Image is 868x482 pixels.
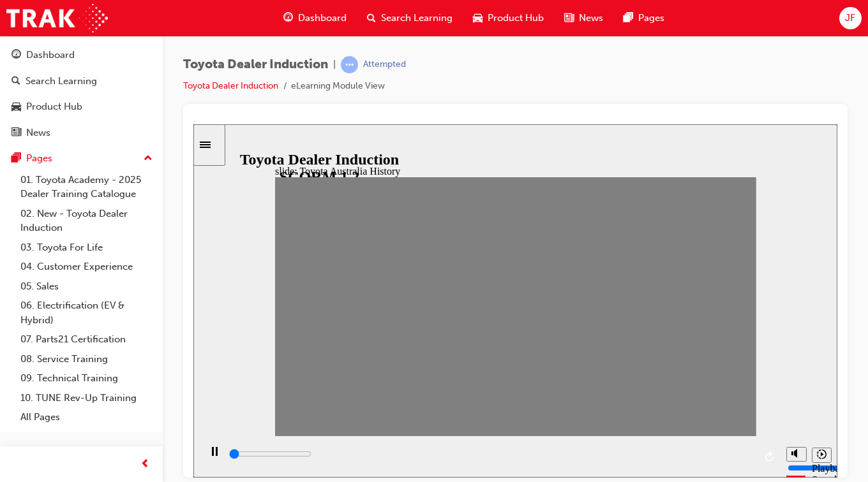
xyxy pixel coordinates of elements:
[140,456,150,472] span: prev-icon
[15,257,158,277] a: 04. Customer Experience
[273,5,357,31] a: guage-iconDashboard
[624,10,633,26] span: pages-icon
[363,59,406,71] div: Attempted
[463,5,554,31] a: car-iconProduct Hub
[5,69,158,93] a: Search Learning
[567,323,587,342] button: Replay (Ctrl+Alt+R)
[15,369,158,388] a: 09. Technical Training
[26,74,97,89] div: Search Learning
[15,330,158,349] a: 07. Parts21 Certification
[298,11,347,26] span: Dashboard
[144,150,153,167] span: up-icon
[26,99,82,114] div: Product Hub
[26,48,75,62] div: Dashboard
[618,323,638,339] button: Playback speed
[15,277,158,296] a: 05. Sales
[15,238,158,258] a: 03. Toyota For Life
[5,147,158,170] button: Pages
[11,128,21,139] span: news-icon
[473,10,483,26] span: car-icon
[15,407,158,427] a: All Pages
[587,312,638,353] div: misc controls
[15,296,158,330] a: 06. Electrification (EV & Hybrid)
[593,323,613,337] button: Mute (Ctrl+Alt+M)
[5,43,158,67] a: Dashboard
[15,388,158,408] a: 10. TUNE Rev-Up Training
[6,4,108,33] img: Trak
[618,339,638,361] div: Playback Speed
[554,5,613,31] a: news-iconNews
[6,312,587,353] div: playback controls
[367,10,376,26] span: search-icon
[564,10,574,26] span: news-icon
[357,5,463,31] a: search-iconSearch Learning
[839,7,862,29] button: JF
[15,349,158,369] a: 08. Service Training
[283,10,293,26] span: guage-icon
[5,121,158,145] a: News
[11,50,21,61] span: guage-icon
[333,57,336,72] span: |
[183,80,278,91] a: Toyota Dealer Induction
[613,5,675,31] a: pages-iconPages
[26,126,50,140] div: News
[11,153,21,164] span: pages-icon
[488,11,544,26] span: Product Hub
[381,11,453,26] span: Search Learning
[291,79,385,94] li: eLearning Module View
[11,76,20,87] span: search-icon
[5,95,158,119] a: Product Hub
[594,339,677,349] input: volume
[15,204,158,238] a: 02. New - Toyota Dealer Induction
[341,56,358,73] span: learningRecordVerb_ATTEMPT-icon
[26,151,52,166] div: Pages
[638,11,664,26] span: Pages
[183,57,328,72] span: Toyota Dealer Induction
[15,170,158,204] a: 01. Toyota Academy - 2025 Dealer Training Catalogue
[845,11,855,26] span: JF
[5,41,158,147] button: DashboardSearch LearningProduct HubNews
[36,325,118,335] input: slide progress
[579,11,603,26] span: News
[6,322,28,344] button: Pause (Ctrl+Alt+P)
[11,101,21,113] span: car-icon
